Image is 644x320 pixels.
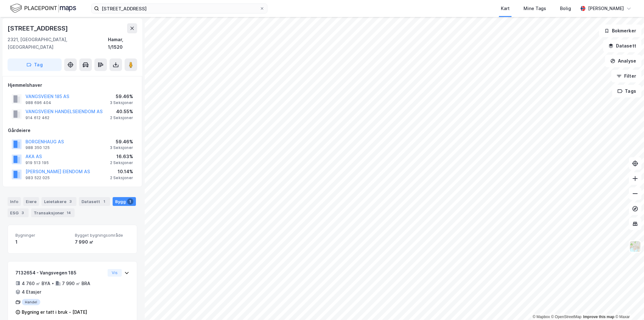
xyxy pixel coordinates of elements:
iframe: Chat Widget [613,290,644,320]
div: 914 612 462 [25,115,49,120]
div: Info [8,197,21,206]
button: Analyse [605,55,641,67]
div: 2321, [GEOGRAPHIC_DATA], [GEOGRAPHIC_DATA] [8,36,108,51]
div: 988 350 125 [25,145,50,150]
span: Bygget bygningsområde [75,233,129,238]
button: Filter [611,70,641,82]
div: 4 Etasjer [22,288,41,296]
span: Bygninger [15,233,70,238]
div: 7 990 ㎡ [75,238,129,246]
div: Eiere [23,197,39,206]
div: Bolig [560,5,571,12]
input: Søk på adresse, matrikkel, gårdeiere, leietakere eller personer [99,4,260,13]
button: Datasett [603,40,641,52]
div: 988 696 404 [25,100,51,105]
div: Mine Tags [524,5,546,12]
div: Bygning er tatt i bruk - [DATE] [22,308,87,316]
div: 4 760 ㎡ BYA [22,280,50,287]
div: 2 Seksjoner [110,175,133,180]
div: 919 513 195 [25,160,49,165]
div: 7132654 - Vangsvegen 185 [15,269,105,277]
div: Hjemmelshaver [8,81,137,89]
div: 3 [20,210,26,216]
div: [STREET_ADDRESS] [8,23,69,33]
div: 3 Seksjoner [110,100,133,105]
div: 1 [127,198,133,205]
div: 1 [15,238,70,246]
div: 2 Seksjoner [110,115,133,120]
div: 1 [101,198,108,205]
div: [PERSON_NAME] [588,5,624,12]
div: 40.55% [110,108,133,115]
div: 10.14% [110,168,133,175]
button: Bokmerker [599,25,641,37]
a: Improve this map [583,315,614,319]
div: ESG [8,208,29,217]
div: 14 [65,210,72,216]
div: Bygg [113,197,136,206]
div: 59.46% [110,93,133,100]
div: Datasett [79,197,110,206]
a: Mapbox [533,315,550,319]
div: Kart [501,5,510,12]
div: 983 522 025 [25,175,50,180]
div: Transaksjoner [31,208,75,217]
div: 2 Seksjoner [110,160,133,165]
div: Gårdeiere [8,127,137,134]
div: 59.46% [110,138,133,146]
div: 3 Seksjoner [110,145,133,150]
div: • [52,281,54,286]
a: OpenStreetMap [551,315,582,319]
div: Hamar, 1/1520 [108,36,137,51]
button: Tags [612,85,641,97]
div: 16.63% [110,153,133,160]
div: 3 [68,198,74,205]
img: logo.f888ab2527a4732fd821a326f86c7f29.svg [10,3,76,14]
div: 7 990 ㎡ BRA [62,280,90,287]
button: Vis [108,269,122,277]
img: Z [629,240,641,252]
button: Tag [8,58,62,71]
div: Leietakere [42,197,76,206]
